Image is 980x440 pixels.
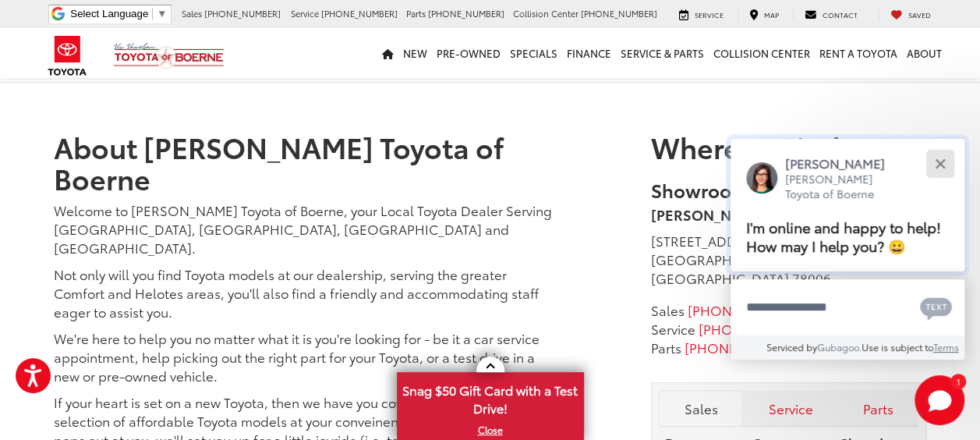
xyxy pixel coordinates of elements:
[695,9,724,20] span: Service
[908,9,931,20] span: Saved
[688,300,805,319] span: [PHONE_NUMBER]
[398,28,432,78] a: New
[157,8,167,20] span: ▼
[321,7,398,20] span: [PHONE_NUMBER]
[709,28,815,78] a: Collision Center
[398,374,582,421] span: Snag $50 Gift Card with a Test Drive!
[699,319,816,338] a: <span class='callNowClass2'>210-764-3118</span>
[933,340,959,353] a: Terms
[793,9,869,21] a: Contact
[54,200,554,257] p: Welcome to [PERSON_NAME] Toyota of Boerne, your Local Toyota Dealer Serving [GEOGRAPHIC_DATA], [G...
[685,338,802,357] a: <span class='callNowClass3'>210-764-3012</span>
[432,28,505,78] a: Pre-Owned
[764,9,779,20] span: Map
[817,340,861,353] a: Gubagoo.
[738,9,791,21] a: Map
[406,7,426,20] span: Parts
[428,7,504,20] span: [PHONE_NUMBER]
[70,8,167,20] a: Select Language​
[38,30,97,81] img: Toyota
[377,28,398,78] a: Home
[651,208,926,223] h5: [PERSON_NAME] Toyota of Boerne
[879,9,943,21] a: My Saved Vehicles
[731,279,964,335] textarea: Type your message
[815,28,902,78] a: Rent a Toyota
[685,338,802,357] span: [PHONE_NUMBER]
[956,378,960,385] span: 1
[54,328,554,385] p: We're here to help you no matter what it is you're looking for - be it a car service appointment,...
[785,154,900,172] p: [PERSON_NAME]
[902,28,946,78] a: About
[920,296,952,321] svg: Text
[823,9,858,20] span: Contact
[651,319,695,338] span: Service
[651,131,926,162] h4: Where to Find Us
[651,179,926,200] h5: Showroom
[651,300,685,319] span: Sales
[616,28,709,78] a: Service & Parts: Opens in a new tab
[651,338,681,357] span: Parts
[785,172,900,202] p: [PERSON_NAME] Toyota of Boerne
[505,28,562,78] a: Specials
[651,231,926,287] address: [STREET_ADDRESS] [GEOGRAPHIC_DATA], [GEOGRAPHIC_DATA] 78006
[688,300,805,319] a: <span class='callNowClass'>210-764-3147</span>
[513,7,578,20] span: Collision Center
[113,42,225,69] img: Vic Vaughan Toyota of Boerne
[659,390,743,426] a: Sales
[182,7,202,20] span: Sales
[54,264,554,321] p: Not only will you find Toyota models at our dealership, serving the greater Comfort and Helotes a...
[743,390,838,426] a: Service
[746,216,941,256] span: I'm online and happy to help! How may I help you? 😀
[915,375,964,425] svg: Start Chat
[204,7,281,20] span: [PHONE_NUMBER]
[838,390,919,426] a: Parts
[923,147,957,180] button: Close
[766,340,817,353] span: Serviced by
[861,340,933,353] span: Use is subject to
[291,7,319,20] span: Service
[667,9,735,21] a: Service
[562,28,616,78] a: Finance
[581,7,657,20] span: [PHONE_NUMBER]
[70,8,148,20] span: Select Language
[699,319,816,338] span: [PHONE_NUMBER]
[731,139,964,360] div: Close[PERSON_NAME][PERSON_NAME] Toyota of BoerneI'm online and happy to help! How may I help you?...
[54,131,554,193] h1: About [PERSON_NAME] Toyota of Boerne
[915,289,957,325] button: Chat with SMS
[915,375,964,425] button: Toggle Chat Window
